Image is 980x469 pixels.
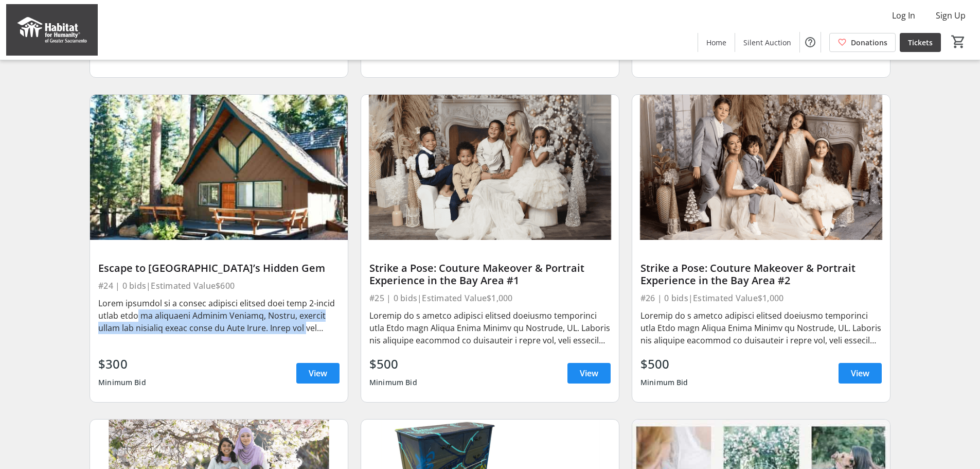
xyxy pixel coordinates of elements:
div: $500 [369,355,417,373]
div: Lorem ipsumdol si a consec adipisci elitsed doei temp 2-incid utlab etdo ma aliquaeni Adminim Ven... [98,297,340,334]
a: View [567,363,611,384]
span: View [851,367,869,379]
span: Sign Up [936,9,966,22]
a: Home [698,33,735,52]
img: Strike a Pose: Couture Makeover & Portrait Experience in the Bay Area #2 [632,95,890,240]
div: #26 | 0 bids | Estimated Value $1,000 [640,291,882,305]
div: Minimum Bid [640,373,688,392]
a: View [839,363,882,384]
div: Loremip do s ametco adipisci elitsed doeiusmo temporinci utla Etdo magn Aliqua Enima Minimv qu No... [640,309,882,346]
a: View [296,363,340,384]
img: Escape to Lake Tahoe’s Hidden Gem [90,95,348,240]
span: Donations [851,37,887,48]
div: $300 [98,355,146,373]
div: Strike a Pose: Couture Makeover & Portrait Experience in the Bay Area #1 [369,262,611,287]
div: Minimum Bid [369,373,417,392]
div: #25 | 0 bids | Estimated Value $1,000 [369,291,611,305]
div: Escape to [GEOGRAPHIC_DATA]’s Hidden Gem [98,262,340,274]
button: Sign Up [928,7,974,24]
div: Strike a Pose: Couture Makeover & Portrait Experience in the Bay Area #2 [640,262,882,287]
span: Silent Auction [743,37,791,48]
img: Habitat for Humanity of Greater Sacramento's Logo [6,4,98,56]
span: Home [706,37,726,48]
button: Cart [949,32,968,51]
span: View [580,367,598,379]
div: #24 | 0 bids | Estimated Value $600 [98,279,340,293]
button: Log In [884,7,923,24]
div: $500 [640,355,688,373]
div: Loremip do s ametco adipisci elitsed doeiusmo temporinci utla Etdo magn Aliqua Enima Minimv qu No... [369,309,611,346]
a: Donations [829,33,896,52]
a: Silent Auction [735,33,799,52]
span: View [309,367,327,379]
span: Log In [892,9,915,22]
button: Help [800,32,821,53]
a: Tickets [900,33,941,52]
div: Minimum Bid [98,373,146,392]
span: Tickets [908,37,933,48]
img: Strike a Pose: Couture Makeover & Portrait Experience in the Bay Area #1 [361,95,619,240]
